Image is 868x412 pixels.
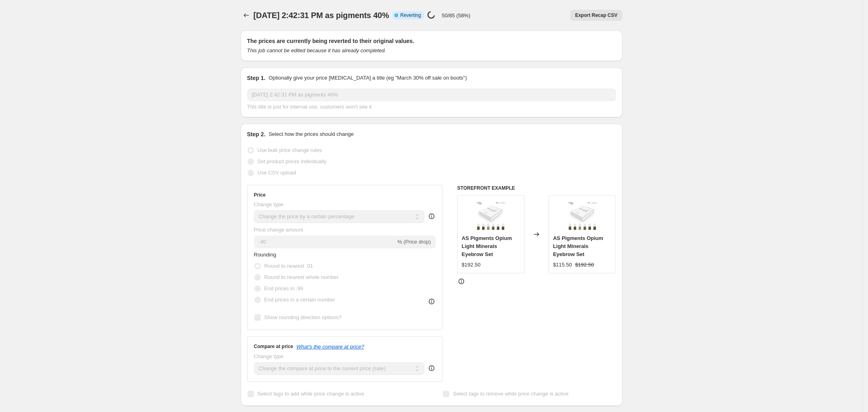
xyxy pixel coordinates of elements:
[575,12,617,18] span: Export Recap CSV
[254,343,293,350] h3: Compare at price
[254,11,389,20] span: [DATE] 2:42:31 PM as pigments 40%
[462,235,512,257] span: AS Pigments Opium Light Minerals Eyebrow Set
[247,88,616,101] input: 30% off holiday sale
[254,236,396,248] input: -15
[268,74,467,82] p: Optionally give your price [MEDICAL_DATA] a title (eg "March 30% off sale on boots")
[553,261,572,269] div: $115.50
[264,263,313,269] span: Round to nearest .01
[247,74,266,82] h2: Step 1.
[553,235,603,257] span: AS Pigments Opium Light Minerals Eyebrow Set
[264,314,342,320] span: Show rounding direction options?
[264,297,335,303] span: End prices in a certain number
[442,12,470,18] p: 50/85 (58%)
[241,10,252,21] button: Price change jobs
[254,201,284,207] span: Change type
[258,391,364,397] span: Select tags to add while price change is active
[297,344,364,350] button: What's the compare at price?
[264,274,339,280] span: Round to nearest whole number
[268,130,354,138] p: Select how the prices should change
[247,104,372,110] span: This title is just for internal use, customers won't see it
[254,192,266,198] h3: Price
[566,200,598,232] img: as-pigments-eyebrow-opium-light-set-6pcs-6ml_80x.jpg
[264,285,303,291] span: End prices in .99
[247,130,266,138] h2: Step 2.
[254,252,276,258] span: Rounding
[475,200,507,232] img: as-pigments-eyebrow-opium-light-set-6pcs-6ml_80x.jpg
[247,47,386,53] i: This job cannot be edited because it has already completed.
[428,364,436,372] div: help
[428,212,436,220] div: help
[258,158,327,164] span: Set product prices individually
[457,185,616,191] h6: STOREFRONT EXAMPLE
[453,391,569,397] span: Select tags to remove while price change is active
[254,227,303,233] span: Price change amount
[254,353,284,359] span: Change type
[247,37,616,45] h2: The prices are currently being reverted to their original values.
[397,239,431,245] span: % (Price drop)
[258,170,296,176] span: Use CSV upload
[400,12,421,18] span: Reverting
[462,261,481,269] div: $192.50
[570,10,622,21] button: Export Recap CSV
[258,147,322,153] span: Use bulk price change rules
[575,261,594,269] strike: $192.50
